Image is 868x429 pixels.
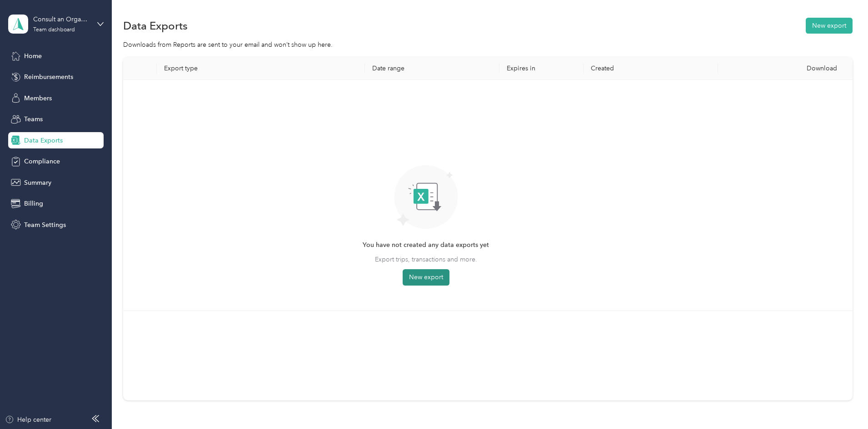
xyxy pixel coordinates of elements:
[24,114,43,124] span: Teams
[33,27,75,33] div: Team dashboard
[375,255,477,264] span: Export trips, transactions and more.
[157,57,365,80] th: Export type
[123,21,188,30] h1: Data Exports
[24,51,42,61] span: Home
[806,18,853,34] button: New export
[24,94,52,103] span: Members
[24,199,43,208] span: Billing
[584,57,718,80] th: Created
[363,240,489,250] span: You have not created any data exports yet
[24,220,66,230] span: Team Settings
[725,64,845,72] div: Download
[5,415,51,424] button: Help center
[403,269,449,286] button: New export
[24,72,73,82] span: Reimbursements
[24,157,60,166] span: Compliance
[499,57,584,80] th: Expires in
[24,178,51,187] span: Summary
[24,136,63,145] span: Data Exports
[817,378,868,429] iframe: Everlance-gr Chat Button Frame
[33,15,90,24] div: Consult an Organizer, LLC
[123,40,853,49] div: Downloads from Reports are sent to your email and won’t show up here.
[365,57,499,80] th: Date range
